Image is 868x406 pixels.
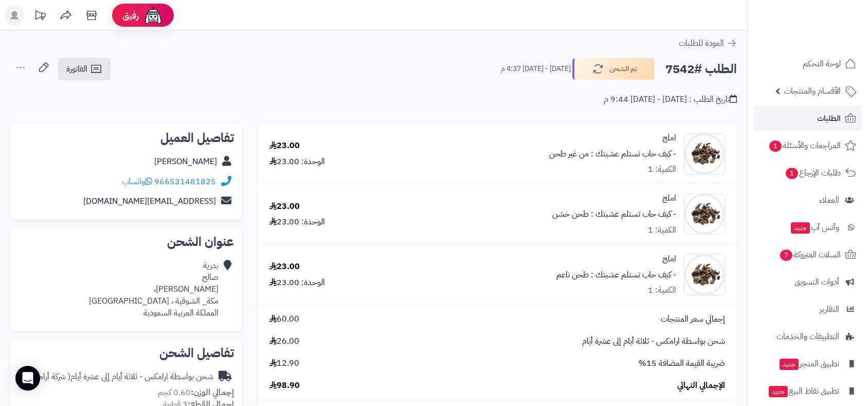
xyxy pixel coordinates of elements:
[66,63,87,75] span: الفاتورة
[665,59,737,80] h2: الطلب #7542
[269,277,325,289] div: الوحدة: 23.00
[820,302,839,316] span: التقارير
[639,358,725,369] span: ضريبة القيمة المضافة 15%
[785,166,841,180] span: طلبات الإرجاع
[15,366,40,391] div: Open Intercom Messenger
[754,51,862,76] a: لوحة التحكم
[780,249,793,261] span: 7
[754,242,862,267] a: السلات المتروكة7
[58,58,111,80] a: الفاتورة
[779,248,841,262] span: السلات المتروكة
[552,208,676,220] small: - كيف حاب تستلم عشبتك : طحن خشن
[191,386,234,399] strong: إجمالي الوزن:
[754,324,862,349] a: التطبيقات والخدمات
[785,167,799,180] span: 1
[269,336,299,347] span: 26.00
[784,84,841,98] span: الأقسام والمنتجات
[684,254,725,295] img: 55cb35e0599eaa4d9a7e328eda3abc3eec-90x90.jpg
[19,236,234,248] h2: عنوان الشحن
[769,140,782,152] span: 1
[89,260,219,319] div: بدرية صالح [PERSON_NAME]، مكة_ الشوقية ، [GEOGRAPHIC_DATA] المملكة العربية السعودية
[754,351,862,376] a: تطبيق المتجرجديد
[768,384,839,398] span: تطبيق نقاط البيع
[269,380,300,392] span: 98.90
[662,253,676,265] a: املج
[604,94,737,105] div: تاريخ الطلب : [DATE] - [DATE] 9:44 م
[501,64,571,74] small: [DATE] - [DATE] 4:37 م
[83,195,216,207] a: [EMAIL_ADDRESS][DOMAIN_NAME]
[754,161,862,185] a: طلبات الإرجاع1
[661,313,725,325] span: إجمالي سعر المنتجات
[19,347,234,359] h2: تفاصيل الشحن
[803,57,841,71] span: لوحة التحكم
[269,140,300,152] div: 23.00
[794,275,839,289] span: أدوات التسويق
[684,193,725,235] img: 55cb35e0599eaa4d9a7e328eda3abc3eec-90x90.jpg
[269,261,300,273] div: 23.00
[780,359,799,370] span: جديد
[679,37,724,49] span: العودة للطلبات
[572,58,655,80] button: تم الشحن
[556,269,676,281] small: - كيف حاب تستلم عشبتك : طحن ناعم
[819,193,839,207] span: العملاء
[158,386,234,399] small: 0.60 كجم
[269,201,300,213] div: 23.00
[154,175,216,188] a: 966531481825
[269,313,299,325] span: 60.00
[269,216,325,228] div: الوحدة: 23.00
[754,106,862,131] a: الطلبات
[143,5,164,26] img: ai-face.png
[754,379,862,403] a: تطبيق نقاط البيعجديد
[769,386,788,397] span: جديد
[768,138,841,153] span: المراجعات والأسئلة
[779,357,839,371] span: تطبيق المتجر
[154,155,217,168] a: [PERSON_NAME]
[790,220,839,235] span: وآتس آب
[21,370,70,383] span: ( شركة أرامكس )
[817,111,841,126] span: الطلبات
[122,175,152,188] a: واتساب
[648,285,676,296] div: الكمية: 1
[798,8,858,29] img: logo-2.png
[791,222,810,234] span: جديد
[269,358,299,369] span: 12.90
[662,192,676,204] a: املج
[582,336,725,347] span: شحن بواسطة ارامكس - ثلاثة أيام إلى عشرة أيام
[662,132,676,144] a: املج
[754,133,862,158] a: المراجعات والأسئلة1
[776,329,839,344] span: التطبيقات والخدمات
[122,9,139,22] span: رفيق
[684,133,725,174] img: 55cb35e0599eaa4d9a7e328eda3abc3eec-90x90.jpg
[677,380,725,392] span: الإجمالي النهائي
[27,5,53,28] a: تحديثات المنصة
[754,215,862,240] a: وآتس آبجديد
[754,188,862,213] a: العملاء
[679,37,737,49] a: العودة للطلبات
[754,297,862,322] a: التقارير
[21,371,213,383] div: شحن بواسطة ارامكس - ثلاثة أيام إلى عشرة أيام
[648,224,676,236] div: الكمية: 1
[269,156,325,168] div: الوحدة: 23.00
[648,164,676,175] div: الكمية: 1
[549,148,676,160] small: - كيف حاب تستلم عشبتك : من غير طحن
[19,132,234,144] h2: تفاصيل العميل
[754,270,862,294] a: أدوات التسويق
